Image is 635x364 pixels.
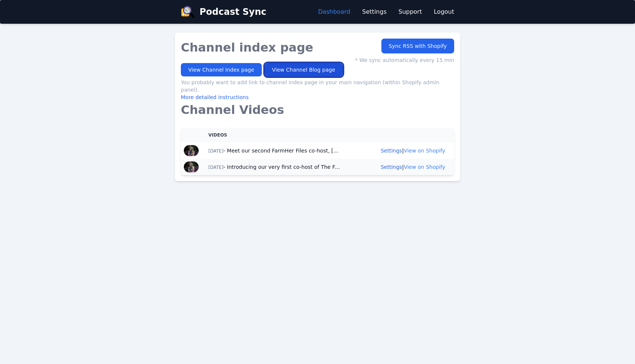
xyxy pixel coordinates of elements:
div: You probably want to add link to channel index page in your main navigation (within Shopify admin... [181,79,454,101]
a: Podcast Sync [181,6,266,18]
a: Settings [381,164,402,170]
td: - Meet our second FarmHer Files co-host, [PERSON_NAME]!🐏🎙️ [199,142,350,159]
span: Podcast Sync [199,6,266,18]
a: View Channel Blog page [265,63,343,76]
td: - Introducing our very first co-host of The FarmHer Files, [PERSON_NAME]!🌾🐏 [199,159,350,175]
h1: Channel Videos [181,101,454,119]
span: [DATE] [208,148,224,154]
th: Videos [199,128,350,142]
img: hqdefault.jpg [184,145,199,156]
a: View Channel Index page [181,63,262,76]
td: | [350,142,454,159]
a: Settings [362,7,387,16]
img: hqdefault.jpg [184,161,199,173]
div: * We sync automatically every 15 min [355,56,454,64]
a: View on Shopify [404,148,445,154]
td: | [350,159,454,175]
a: Support [398,7,422,16]
span: [DATE] [208,165,224,170]
a: Settings [381,148,402,154]
a: Logout [434,7,454,16]
a: Dashboard [318,7,351,16]
img: logo-d6353d82961d4b277a996a0a8fdf87ac71be1fddf08234e77692563490a7b2fc.svg [181,6,195,18]
a: More detailed instructions [181,94,248,100]
h1: Channel index page [181,39,454,56]
button: Sync RSS with Shopify [381,39,454,53]
a: View on Shopify [404,164,445,170]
